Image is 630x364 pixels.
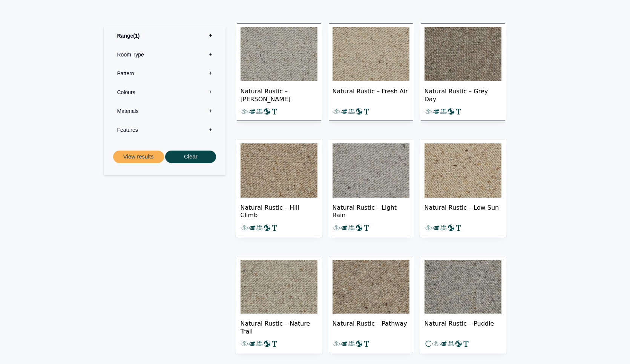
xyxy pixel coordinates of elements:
button: View results [113,151,164,163]
a: Natural Rustic – Puddle [421,256,505,353]
span: Natural Rustic – Hill Climb [241,198,317,224]
span: Natural Rustic – Nature Trail [241,314,317,340]
a: Natural Rustic – Grey Day [421,23,505,121]
label: Pattern [110,64,220,83]
span: Natural Rustic – Puddle [425,314,501,340]
span: Natural Rustic – [PERSON_NAME] [241,81,317,108]
label: Range [110,26,220,45]
label: Materials [110,102,220,120]
button: Clear [165,151,216,163]
a: Natural Rustic – Pathway [329,256,413,353]
a: Natural Rustic – Light Rain [329,140,413,237]
a: Natural Rustic – [PERSON_NAME] [237,23,321,121]
a: Natural Rustic – Hill Climb [237,140,321,237]
a: Natural Rustic – Nature Trail [237,256,321,353]
span: Natural Rustic – Fresh Air [333,81,409,108]
a: Natural Rustic – Low Sun [421,140,505,237]
span: Natural Rustic – Low Sun [425,198,501,224]
span: 1 [133,33,139,39]
a: Natural Rustic – Fresh Air [329,23,413,121]
span: Natural Rustic – Grey Day [425,81,501,108]
span: Natural Rustic – Pathway [333,314,409,340]
span: Natural Rustic – Light Rain [333,198,409,224]
label: Features [110,120,220,139]
label: Room Type [110,45,220,64]
label: Colours [110,83,220,102]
